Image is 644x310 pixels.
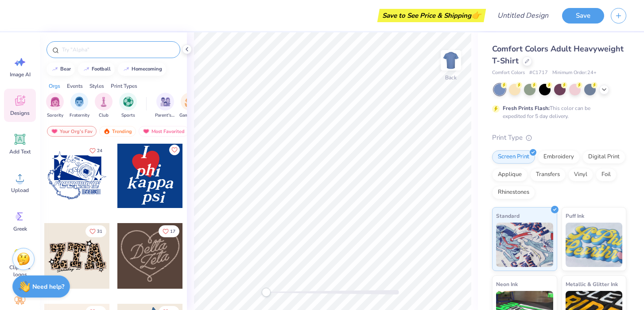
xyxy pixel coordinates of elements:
div: Digital Print [582,150,625,164]
span: Comfort Colors Adult Heavyweight T-Shirt [492,43,624,66]
input: Try "Alpha" [61,45,175,54]
div: Print Types [111,82,137,90]
div: Back [445,74,457,82]
div: Your Org's Fav [47,126,97,137]
div: homecoming [132,67,162,71]
img: most_fav.gif [51,128,58,134]
div: filter for Club [95,93,113,119]
div: filter for Fraternity [70,93,89,119]
div: Rhinestones [492,186,535,199]
div: Screen Print [492,150,535,164]
div: Foil [596,168,617,181]
button: Like [85,145,106,157]
button: filter button [119,93,137,119]
img: trend_line.gif [83,67,90,72]
div: Embroidery [538,150,580,164]
span: Image AI [10,71,31,78]
span: Neon Ink [496,279,518,289]
button: filter button [70,93,89,119]
div: filter for Parent's Weekend [155,93,175,119]
button: Like [159,225,179,237]
span: Puff Ink [566,211,584,220]
div: football [92,67,111,71]
span: Add Text [9,148,31,155]
img: Sorority Image [50,97,60,107]
span: Club [99,112,109,119]
span: Sorority [47,112,63,119]
div: Applique [492,168,528,181]
img: Puff Ink [566,223,623,267]
button: Save [562,8,604,24]
button: filter button [46,93,64,119]
div: filter for Sports [119,93,137,119]
img: Parent's Weekend Image [160,97,171,107]
span: 17 [170,229,175,234]
span: Game Day [179,112,200,119]
button: Like [85,225,106,237]
span: Fraternity [70,112,89,119]
div: filter for Game Day [179,93,200,119]
span: Parent's Weekend [155,112,175,119]
button: filter button [95,93,113,119]
div: Styles [89,82,104,90]
img: most_fav.gif [143,128,150,134]
span: Designs [10,110,30,117]
button: bear [47,63,75,76]
button: Like [169,145,180,155]
span: 24 [97,149,102,153]
div: Save to See Price & Shipping [380,9,484,22]
img: Back [442,51,460,69]
span: 31 [97,229,102,234]
button: homecoming [118,63,166,76]
span: Upload [11,187,29,194]
div: Print Type [492,133,626,143]
img: Game Day Image [185,97,195,107]
img: Standard [496,223,553,267]
strong: Fresh Prints Flash: [503,105,550,112]
span: Minimum Order: 24 + [552,69,597,77]
div: bear [60,67,71,71]
img: trending.gif [103,128,110,134]
button: filter button [155,93,175,119]
span: # C1717 [529,69,548,77]
strong: Need help? [32,283,64,291]
img: Fraternity Image [74,97,84,107]
span: Comfort Colors [492,69,525,77]
div: Trending [99,126,136,137]
div: Events [67,82,83,90]
span: Clipart & logos [5,264,35,278]
img: trend_line.gif [123,67,130,72]
span: Standard [496,211,520,220]
input: Untitled Design [490,7,555,24]
span: Greek [13,225,27,232]
span: Sports [121,112,135,119]
div: Accessibility label [262,288,271,297]
span: 👉 [471,10,481,20]
div: This color can be expedited for 5 day delivery. [503,104,612,120]
div: Most Favorited [139,126,189,137]
div: Vinyl [568,168,593,181]
button: filter button [179,93,200,119]
div: filter for Sorority [46,93,64,119]
span: Metallic & Glitter Ink [566,279,618,289]
div: Transfers [530,168,566,181]
img: Club Image [99,97,109,107]
img: trend_line.gif [51,67,58,72]
button: football [78,63,115,76]
img: Sports Image [123,97,133,107]
div: Orgs [49,82,60,90]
